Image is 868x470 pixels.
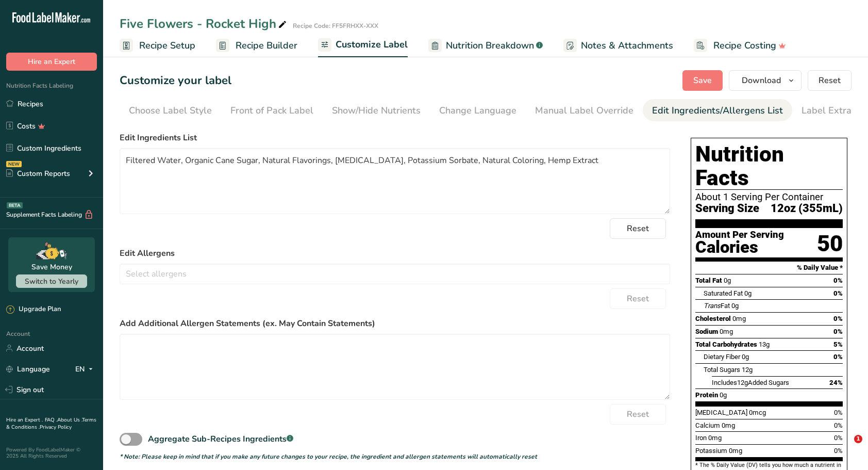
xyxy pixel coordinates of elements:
[704,302,721,310] i: Trans
[446,39,534,53] span: Nutrition Breakdown
[230,104,313,118] div: Front of Pack Label
[704,289,743,297] span: Saturated Fat
[731,302,739,310] span: 0g
[695,434,707,442] span: Iron
[695,328,718,335] span: Sodium
[6,161,22,167] div: NEW
[7,202,23,208] div: BETA
[31,262,72,272] div: Save Money
[6,447,97,459] div: Powered By FoodLabelMaker © 2025 All Rights Reserved
[829,379,843,386] span: 24%
[627,408,649,420] span: Reset
[627,222,649,235] span: Reset
[695,240,784,255] div: Calories
[833,341,843,348] span: 5%
[581,39,673,53] span: Notes & Attachments
[695,262,843,274] section: % Daily Value *
[694,34,786,57] a: Recipe Costing
[722,422,735,429] span: 0mg
[129,104,212,118] div: Choose Label Style
[854,435,862,443] span: 1
[120,452,537,461] i: * Note: Please keep in mind that if you make any future changes to your recipe, the ingredient an...
[749,409,766,416] span: 0mcg
[833,435,858,460] iframe: Intercom live chat
[120,14,289,33] div: Five Flowers - Rocket High
[695,315,731,322] span: Cholesterol
[695,422,720,429] span: Calcium
[771,202,843,215] span: 12oz (355mL)
[834,409,843,416] span: 0%
[695,409,747,416] span: [MEDICAL_DATA]
[25,277,78,286] span: Switch to Yearly
[6,304,61,315] div: Upgrade Plan
[6,360,50,378] a: Language
[729,447,742,455] span: 0mg
[318,33,408,58] a: Customize Label
[120,72,231,89] h1: Customize your label
[120,266,670,282] input: Select allergens
[16,274,87,288] button: Switch to Yearly
[729,70,802,91] button: Download
[819,74,841,87] span: Reset
[627,293,649,305] span: Reset
[682,70,723,91] button: Save
[6,416,96,431] a: Terms & Conditions .
[139,39,195,53] span: Recipe Setup
[695,192,843,202] div: About 1 Serving Per Container
[833,328,843,335] span: 0%
[216,34,297,57] a: Recipe Builder
[120,317,670,330] label: Add Additional Allergen Statements (ex. May Contain Statements)
[439,104,516,118] div: Change Language
[45,416,57,424] a: FAQ .
[724,277,731,284] span: 0g
[742,353,749,361] span: 0g
[833,277,843,284] span: 0%
[610,404,666,425] button: Reset
[75,363,97,375] div: EN
[610,288,666,309] button: Reset
[737,379,748,386] span: 12g
[428,34,543,57] a: Nutrition Breakdown
[148,433,293,445] div: Aggregate Sub-Recipes Ingredients
[712,379,789,386] span: Includes Added Sugars
[708,434,722,442] span: 0mg
[704,353,740,361] span: Dietary Fiber
[720,328,733,335] span: 0mg
[713,39,776,53] span: Recipe Costing
[695,447,727,455] span: Potassium
[742,74,781,87] span: Download
[817,230,843,257] div: 50
[833,289,843,297] span: 0%
[610,218,666,239] button: Reset
[704,366,740,374] span: Total Sugars
[833,315,843,322] span: 0%
[732,315,746,322] span: 0mg
[535,104,633,118] div: Manual Label Override
[695,391,718,399] span: Protein
[332,104,421,118] div: Show/Hide Nutrients
[6,53,97,71] button: Hire an Expert
[695,142,843,190] h1: Nutrition Facts
[742,366,753,374] span: 12g
[704,302,730,310] span: Fat
[563,34,673,57] a: Notes & Attachments
[120,132,670,144] label: Edit Ingredients List
[834,422,843,429] span: 0%
[57,416,82,424] a: About Us .
[293,21,378,30] div: Recipe Code: FF5FRHXX-XXX
[720,391,727,399] span: 0g
[834,434,843,442] span: 0%
[693,74,712,87] span: Save
[236,39,297,53] span: Recipe Builder
[695,341,757,348] span: Total Carbohydrates
[40,424,72,431] a: Privacy Policy
[6,416,43,424] a: Hire an Expert .
[695,277,722,284] span: Total Fat
[744,289,752,297] span: 0g
[695,202,759,215] span: Serving Size
[808,70,852,91] button: Reset
[6,168,70,179] div: Custom Reports
[120,34,195,57] a: Recipe Setup
[652,104,783,118] div: Edit Ingredients/Allergens List
[336,38,408,52] span: Customize Label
